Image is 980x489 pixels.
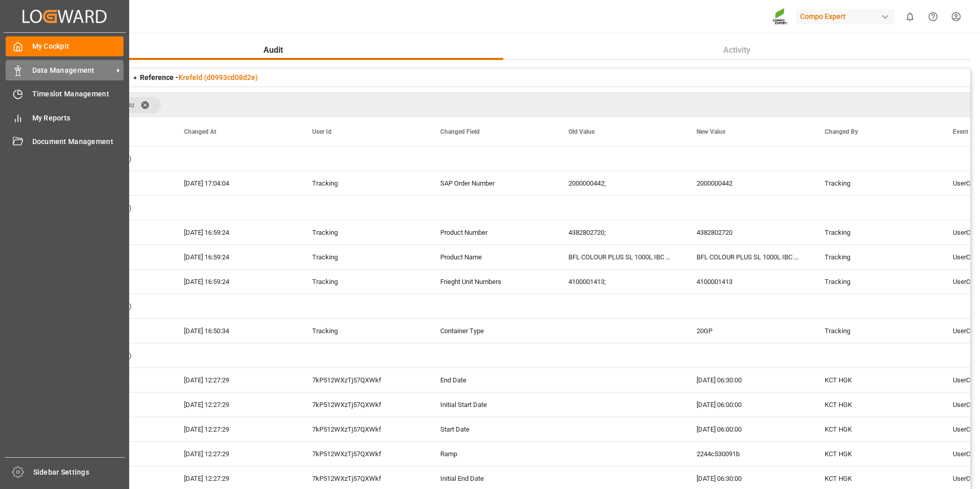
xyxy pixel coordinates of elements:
div: Tracking [300,270,428,294]
div: [DATE] 12:27:29 [172,393,300,417]
span: Sidebar Settings [33,467,125,478]
div: End Date [428,368,556,392]
div: [DATE] 12:27:29 [172,417,300,441]
div: Start Date [428,417,556,441]
span: My Cockpit [32,41,124,52]
span: Changed By [825,128,858,135]
button: Compo Expert [796,7,899,26]
span: Event [953,128,968,135]
a: My Cockpit [6,36,124,56]
div: Initial Start Date [428,393,556,417]
div: Ramp [428,442,556,466]
div: 7kP512WXzTj57QXWkf [300,393,428,417]
button: show 0 new notifications [899,5,922,28]
span: Audit [259,44,287,56]
button: Audit [44,40,503,60]
span: Changed At [184,128,216,135]
span: Document Management [32,136,124,147]
span: Activity [719,44,754,56]
div: Product Number [428,220,556,244]
div: 20GP [684,319,812,343]
div: Tracking [812,270,941,294]
div: 2000000442 [684,171,812,195]
a: Krefeld (d0993cd08d2e) [178,73,258,81]
div: SAP Order Number [428,171,556,195]
div: KCT HGK [812,393,941,417]
div: [DATE] 06:00:00 [684,417,812,441]
div: Tracking [812,171,941,195]
div: [DATE] 16:59:24 [172,220,300,244]
button: Help Center [922,5,945,28]
div: KCT HGK [812,417,941,441]
span: User Id [312,128,332,135]
button: Activity [503,40,971,60]
span: Reference - [140,73,258,81]
span: Data Management [32,65,113,76]
div: [DATE] 12:27:29 [172,368,300,392]
a: Timeslot Management [6,84,124,104]
div: 7kP512WXzTj57QXWkf [300,417,428,441]
span: Changed Field [440,128,480,135]
div: Product Name [428,245,556,269]
div: Tracking [812,220,941,244]
div: Tracking [300,245,428,269]
span: Old Value [568,128,595,135]
div: [DATE] 12:27:29 [172,442,300,466]
div: 7kP512WXzTj57QXWkf [300,442,428,466]
div: Frieght Unit Numbers [428,270,556,294]
div: [DATE] 17:04:04 [172,171,300,195]
a: Document Management [6,132,124,152]
div: Container Type [428,319,556,343]
div: BFL COLOUR PLUS SL 1000L IBC (KRE); [556,245,684,269]
div: 2244c530091b [684,442,812,466]
div: 4382802720 [684,220,812,244]
div: Tracking [812,319,941,343]
div: 7kP512WXzTj57QXWkf [300,368,428,392]
div: BFL COLOUR PLUS SL 1000L IBC (KRE) [684,245,812,269]
div: [DATE] 16:59:24 [172,245,300,269]
div: Compo Expert [796,9,894,24]
span: My Reports [32,113,124,124]
div: 4100001413 [684,270,812,294]
div: Tracking [300,319,428,343]
div: KCT HGK [812,442,941,466]
a: My Reports [6,108,124,128]
span: New Value [697,128,725,135]
div: KCT HGK [812,368,941,392]
div: Tracking [812,245,941,269]
span: Timeslot Management [32,89,124,99]
div: [DATE] 06:30:00 [684,368,812,392]
div: 2000000442; [556,171,684,195]
div: [DATE] 16:59:24 [172,270,300,294]
img: Screenshot%202023-09-29%20at%2010.02.21.png_1712312052.png [772,8,789,26]
div: 4100001413; [556,270,684,294]
div: [DATE] 16:50:34 [172,319,300,343]
div: [DATE] 06:00:00 [684,393,812,417]
div: Tracking [300,171,428,195]
div: 4382802720; [556,220,684,244]
div: Tracking [300,220,428,244]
